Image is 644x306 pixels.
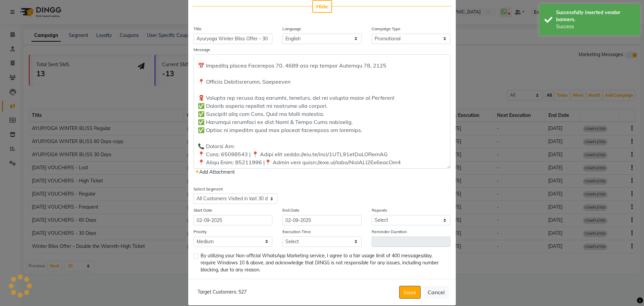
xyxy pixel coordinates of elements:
[194,207,212,213] label: Start Date
[372,207,387,213] label: Repeats
[194,229,207,235] label: Priority
[282,26,301,32] label: Language
[423,286,449,299] button: Cancel
[282,229,311,235] label: Execution Time
[372,26,400,32] label: Campaign Type
[194,34,272,44] input: Enter Title
[282,207,300,213] label: End Date
[372,229,407,235] label: Reminder Duration
[556,9,635,23] div: Successfully inserted vendor banners.
[195,169,235,175] span: Add Attachment
[201,252,445,273] span: By utilizing your Non-official WhatsApp Marketing service, I agree to a fair usage limit of 400 m...
[194,186,223,192] label: Select Segment
[316,3,328,10] span: Hide
[556,23,635,30] div: Success
[194,47,210,53] label: Message
[198,289,247,295] span: Target Customers: 527
[399,286,421,299] button: Save
[194,26,202,32] label: Title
